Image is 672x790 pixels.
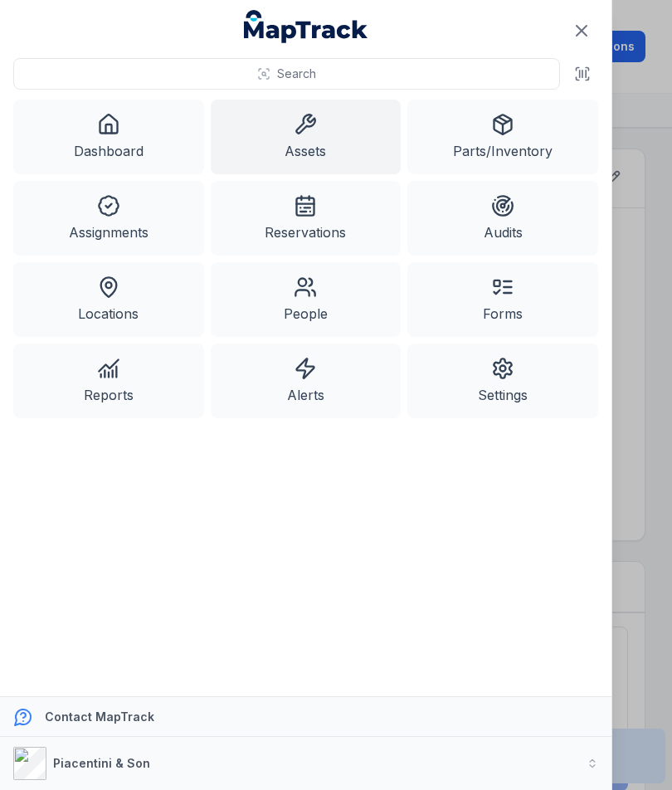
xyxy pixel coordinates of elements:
a: Assets [211,100,402,174]
button: Close navigation [564,13,599,48]
a: Reservations [211,181,402,256]
a: Settings [407,344,598,418]
strong: Piacentini & Son [53,756,150,770]
a: Alerts [211,344,402,418]
span: Search [277,66,316,82]
strong: Contact MapTrack [45,710,154,724]
a: MapTrack [244,10,368,43]
a: Forms [407,262,598,337]
a: People [211,262,402,337]
a: Reports [13,344,204,418]
button: Search [13,58,560,90]
a: Parts/Inventory [407,100,598,174]
a: Locations [13,262,204,337]
a: Audits [407,181,598,256]
a: Assignments [13,181,204,256]
a: Dashboard [13,100,204,174]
